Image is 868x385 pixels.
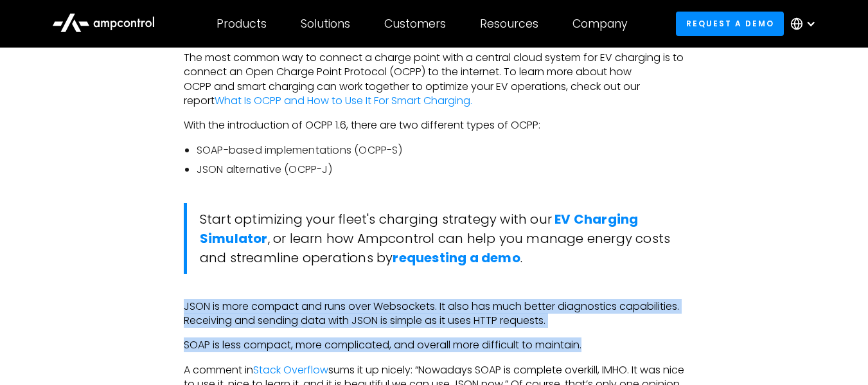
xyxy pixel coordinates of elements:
li: SOAP-based implementations (OCPP-S) [197,143,684,157]
div: Solutions [301,17,350,31]
a: What Is OCPP and How to Use It For Smart Charging. [215,93,472,108]
a: Request a demo [676,12,784,35]
div: Resources [480,17,538,31]
div: Products [217,17,267,31]
p: With the introduction of OCPP 1.6, there are two different types of OCPP: [184,118,684,132]
div: Company [572,17,628,31]
a: EV Charging Simulator [200,210,639,247]
a: Stack Overflow [253,363,328,377]
li: JSON alternative (OCPP-J) [197,163,684,177]
p: JSON is more compact and runs over Websockets. It also has much better diagnostics capabilities. ... [184,300,684,328]
p: SOAP is less compact, more complicated, and overall more difficult to maintain. [184,338,684,352]
div: Customers [384,17,446,31]
a: requesting a demo [393,249,520,267]
p: The most common way to connect a charge point with a central cloud system for EV charging is to c... [184,51,684,109]
blockquote: Start optimizing your fleet's charging strategy with our , or learn how Ampcontrol can help you m... [184,203,684,274]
